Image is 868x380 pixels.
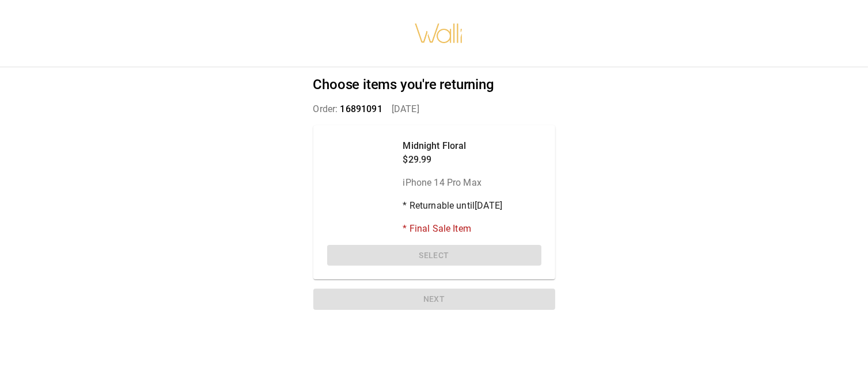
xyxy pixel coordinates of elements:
span: 16891091 [340,103,382,114]
p: iPhone 14 Pro Max [403,176,503,190]
img: walli-inc.myshopify.com [414,9,464,58]
p: $29.99 [403,153,503,167]
p: * Returnable until [DATE] [403,199,503,213]
p: Midnight Floral [403,139,503,153]
p: * Final Sale Item [403,222,503,236]
p: Order: [DATE] [313,102,555,116]
h2: Choose items you're returning [313,76,555,93]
